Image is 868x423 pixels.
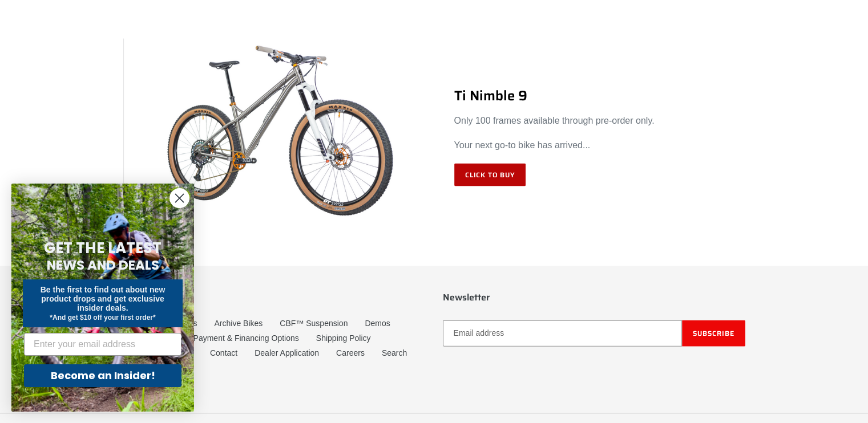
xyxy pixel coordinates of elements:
[280,319,348,328] a: CBF™ Suspension
[24,333,181,356] input: Enter your email address
[443,320,682,347] input: Email address
[50,314,155,322] span: *And get $10 off your first order*
[44,238,162,258] span: GET THE LATEST
[41,285,165,312] span: Be the first to find out about new product drops and get exclusive insider deals.
[47,256,159,274] span: NEWS AND DEALS
[454,139,745,152] p: Your next go-to bike has arrived...
[123,292,426,303] p: Quick links
[214,319,263,328] a: Archive Bikes
[193,333,299,343] a: Payment & Financing Options
[682,320,745,347] button: Subscribe
[210,348,237,357] a: Contact
[443,292,745,303] p: Newsletter
[454,164,526,186] a: Click to Buy: TI NIMBLE 9
[382,348,407,357] a: Search
[365,319,390,328] a: Demos
[255,348,319,357] a: Dealer Application
[454,114,745,128] p: Only 100 frames available through pre-order only.
[316,333,371,343] a: Shipping Policy
[169,188,189,208] button: Close dialog
[454,88,745,104] h2: Ti Nimble 9
[24,364,181,387] button: Become an Insider!
[693,328,734,339] span: Subscribe
[336,348,365,357] a: Careers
